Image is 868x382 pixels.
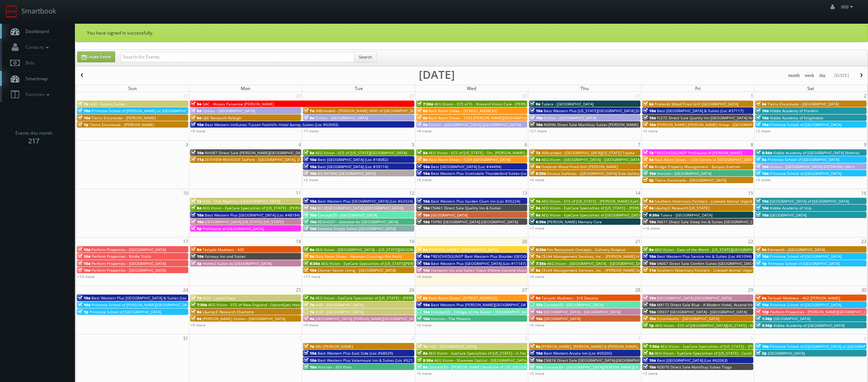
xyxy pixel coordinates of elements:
[660,212,712,218] span: Tutera - [GEOGRAPHIC_DATA]
[417,171,430,176] span: 10a
[429,344,477,349] span: HGV - [GEOGRAPHIC_DATA]
[321,261,470,266] span: AEG Vision - EyeCare Specialties of [US_STATE][PERSON_NAME] Eyecare Associates
[205,150,351,155] span: NH087 Direct Sale [PERSON_NAME][GEOGRAPHIC_DATA], Ascend Hotel Collection
[91,247,166,252] span: Perform Properties - [GEOGRAPHIC_DATA]
[643,199,654,204] span: 8a
[304,108,314,113] span: 7a
[417,316,430,321] span: 10a
[417,199,430,204] span: 10a
[530,157,540,162] span: 8a
[657,108,744,113] span: Best [GEOGRAPHIC_DATA] & Suites (Loc #37117)
[657,309,747,314] span: OR337 [GEOGRAPHIC_DATA] - [GEOGRAPHIC_DATA]
[318,226,396,231] span: Sonesta Simply Suites [GEOGRAPHIC_DATA]
[190,322,205,328] a: +9 more
[417,309,430,314] span: 10a
[544,302,603,307] span: Concept3D - [GEOGRAPHIC_DATA]
[304,316,314,321] span: 9a
[541,254,651,259] span: CELA4 Management Services, Inc. - [PERSON_NAME] Hyundai
[318,164,388,169] span: Best [GEOGRAPHIC_DATA] (Loc #39114)
[191,101,201,107] span: 9a
[770,122,841,127] span: Primrose School of [GEOGRAPHIC_DATA]
[191,108,201,113] span: 9a
[756,261,767,266] span: 1p
[429,122,521,127] span: Cirillas - [GEOGRAPHIC_DATA] ([GEOGRAPHIC_DATA])
[304,171,316,176] span: 10a
[417,247,427,252] span: 9a
[315,309,363,314] span: HGV - [GEOGRAPHIC_DATA]
[354,51,377,63] button: Search
[304,226,316,231] span: 10a
[770,115,823,120] span: Kiddie Academy of Knightdale
[643,344,659,349] span: 7:30a
[431,268,528,273] span: Hampton Inn and Suites Coeur d'Alene (second shoot)
[315,254,402,259] span: Rack Room Shoes - Newnan Crossings (No Rush)
[191,199,201,204] span: 7a
[655,247,769,252] span: AEG Vision - Eyes of the World - [US_STATE][GEOGRAPHIC_DATA]
[22,60,34,66] span: Bids
[304,219,316,224] span: 10a
[657,254,778,259] span: Best Western Plus Service Inn & Suites (Loc #61094) WHITE GLOVE
[770,212,807,218] span: [GEOGRAPHIC_DATA]
[77,274,94,279] a: +10 more
[191,302,207,307] span: 7:30a
[530,115,543,120] span: 10a
[770,205,811,211] span: Kiddie Academy of Islip
[303,274,321,279] a: +17 more
[756,157,766,162] span: 9a
[315,247,477,252] span: AEG Vision - [GEOGRAPHIC_DATA] – [US_STATE][GEOGRAPHIC_DATA]. ([GEOGRAPHIC_DATA])
[643,295,656,301] span: 10a
[203,226,264,231] span: ProSource of [GEOGRAPHIC_DATA]
[429,247,498,252] span: [PERSON_NAME] - [GEOGRAPHIC_DATA]
[770,108,818,113] span: Kiddie Academy of Franklin
[205,122,338,127] span: Best Western InnSuites Tucson Foothills Hotel &amp; Suites (Loc #03093)
[429,150,563,155] span: AEG Vision - ECS of [US_STATE] - Drs. [PERSON_NAME] and [PERSON_NAME]
[756,122,769,127] span: 10a
[643,122,656,127] span: 10a
[431,261,526,266] span: Best Western Plus [GEOGRAPHIC_DATA] (Loc #11187)
[304,261,320,266] span: 8:30a
[655,323,818,328] span: AEG Vision - ECS of [GEOGRAPHIC_DATA][US_STATE] - North Garland Vision (Headshot Only)
[547,261,646,266] span: AEG Vision - [GEOGRAPHIC_DATA] - [GEOGRAPHIC_DATA]
[417,344,427,349] span: 7a
[417,157,427,162] span: 8a
[643,309,656,314] span: 10a
[304,157,316,162] span: 10a
[191,309,201,314] span: 9a
[643,205,654,211] span: 9a
[756,199,769,204] span: 10a
[78,122,88,127] span: 1p
[315,108,420,113] span: iMBranded - [PERSON_NAME] MINI of [GEOGRAPHIC_DATA]
[768,247,825,252] span: Element6 - [GEOGRAPHIC_DATA]
[429,157,510,162] span: Rack Room Shoes - 1254 [GEOGRAPHIC_DATA]
[643,316,656,321] span: 10a
[191,219,204,224] span: 10a
[304,247,314,252] span: 8a
[91,108,199,113] span: Primrose School of [PERSON_NAME] at [GEOGRAPHIC_DATA]
[530,254,540,259] span: 7a
[643,226,660,231] a: +16 more
[417,122,427,127] span: 9a
[756,323,772,328] span: 3:30p
[22,75,48,82] span: Smartmap
[841,4,855,10] span: Will
[643,101,654,107] span: 8a
[530,205,540,211] span: 8a
[643,164,654,169] span: 9a
[643,261,656,266] span: 10a
[417,108,427,113] span: 8a
[530,295,540,301] span: 9a
[431,164,501,169] span: Best [GEOGRAPHIC_DATA] (Loc #44494)
[304,115,314,120] span: 9a
[318,157,388,162] span: Best [GEOGRAPHIC_DATA] (Loc #18082)
[78,261,90,266] span: 10a
[202,205,388,211] span: AEG Vision - EyeCare Specialties of [US_STATE] - [PERSON_NAME] Eyecare Associates - [PERSON_NAME]
[541,295,598,301] span: Teriyaki Madness - 318 Decatur
[78,254,90,259] span: 10a
[304,254,314,259] span: 8a
[773,150,859,155] span: Kiddie Academy of [GEOGRAPHIC_DATA] (Before)
[530,219,546,224] span: 9:30a
[530,150,540,155] span: 7a
[643,212,659,218] span: 9:30a
[315,150,407,155] span: AEG Vision - ECS of [US_STATE][GEOGRAPHIC_DATA]
[756,205,769,211] span: 10a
